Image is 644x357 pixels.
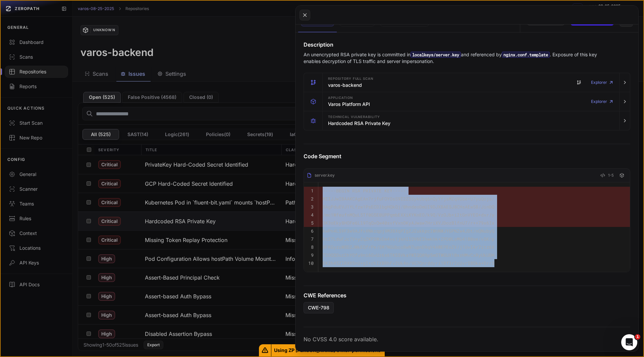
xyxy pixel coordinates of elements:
button: Technical Vulnerability Hardcoded RSA Private Key [304,111,630,130]
span: CWE-798 [308,304,329,311]
code: /mc1WfeufnMQuL5Tf0G5E0UPPqmbEXXiKYKnEO/k9Q/VzOJb+i2tGnVYEO+dxr/y [323,212,494,218]
div: server.key [307,173,335,178]
iframe: Intercom live chat [621,334,637,350]
span: Technical Vulnerability [328,115,380,119]
code: 8 [311,244,314,250]
a: CWE-798 [304,302,334,313]
span: 1-5 [608,171,614,179]
code: KwPn4LSVF3w9AJfvVNkcqpj9M3BXqPIgZJZukkpcIWhNWJYGPNZw4JDt/nQNubyQ [323,228,494,234]
code: EK3h45ZlRXRSnU+gI+chIXBRhFv2Uk4o/9G7Qnrddyri1Rf3r2cUvrS8Qka+Drr3 [323,260,494,266]
code: -----BEGIN RSA PRIVATE KEY----- [323,188,406,194]
code: 1 [311,188,314,194]
code: 3K3oEky8HOFe6Ll9TqQvQw40svfVxnOKyAJwaw7HriXVJDozBlfnU7/r++79x6Ix [323,220,494,226]
h3: Hardcoded RSA Private Key [328,120,390,127]
code: BAgPduEVJ1YLfzw1PsECDlbgHQkQj/0hndeoDmUI9DJXBAESJ8CHsAEw5B/JinDQ [323,204,494,210]
code: Rt27LduFJc7V+yZqZKP3WxEm4vo1jkHllOV6EIhwkhk+ZPD0LoMG41B0oe/v5Krp [323,236,494,242]
code: 2 [311,196,314,202]
a: Explorer [591,76,614,89]
h4: Code Segment [304,152,630,160]
code: 7 [311,236,314,242]
code: 5 [311,220,314,226]
button: Application Varos Platform API Explorer [304,92,630,111]
code: T2OQQOuz2hYOfu9ni6GvUz6s6TKS5VkaYWIQQ09p5mOTWGUX10xzHMvCxRyUkUDH [323,252,494,258]
code: 4 [311,212,314,218]
code: 0FKGyzuW8DZJWkEQfrPe/5M7NGUbccRwN7upnD9qV4AWEPEoZV/j1UvI4r7itz6X [323,244,494,250]
code: 9 [311,252,314,258]
h3: varos-backend [328,82,362,88]
code: 10 [308,260,314,266]
code: MIIJJwIBAAKCAgEAn7rjfuFOYOsS9I2Z3SykUbq6nQyYfjsMZqVGbe+U7yuQojs/ [323,196,494,202]
span: Using ZP [PERSON_NAME]'s MSP permissions [271,344,385,356]
span: 1 [635,334,640,340]
button: varos-backend Explorer [304,73,630,92]
code: 6 [311,228,314,234]
p: No CVSS 4.0 score available. [304,335,630,343]
code: 3 [311,204,314,210]
a: Explorer [591,95,614,108]
span: Application [328,96,353,100]
h4: CWE References [304,291,630,299]
h3: Varos Platform API [328,101,370,108]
